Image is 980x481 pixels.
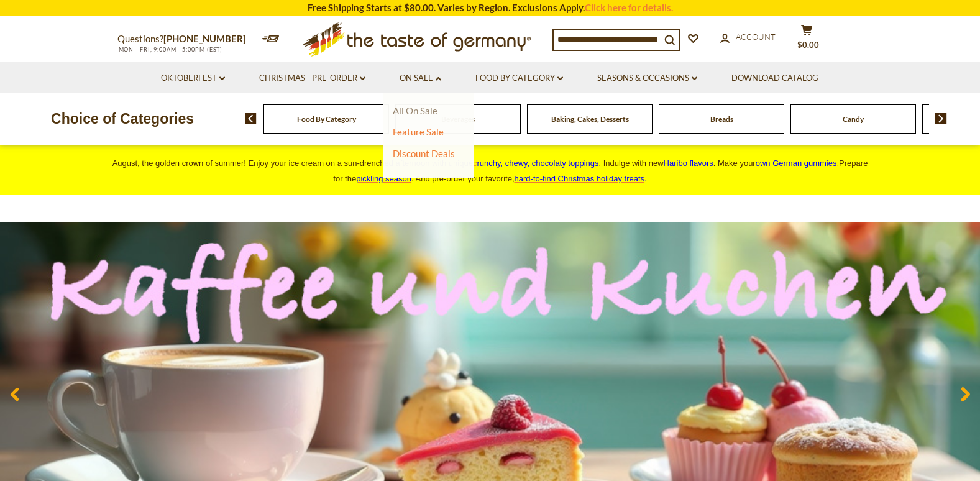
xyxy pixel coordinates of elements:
[756,158,837,168] span: own German gummies
[843,114,864,124] a: Candy
[117,46,223,53] span: MON - FRI, 9:00AM - 5:00PM (EST)
[736,32,776,42] span: Account
[797,40,819,50] span: $0.00
[161,71,225,85] a: Oktoberfest
[356,174,411,183] a: pickling season
[473,158,599,168] a: crunchy, chewy, chocolaty toppings
[789,24,826,55] button: $0.00
[710,114,733,124] a: Breads
[117,31,255,47] p: Questions?
[731,71,818,85] a: Download Catalog
[664,158,713,168] a: Haribo flavors
[163,33,246,44] a: [PHONE_NUMBER]
[393,126,444,137] a: Feature Sale
[393,145,455,162] a: Discount Deals
[477,158,598,168] span: runchy, chewy, chocolaty toppings
[259,71,365,85] a: Christmas - PRE-ORDER
[475,71,563,85] a: Food By Category
[935,113,947,124] img: next arrow
[756,158,839,168] a: own German gummies.
[515,174,645,183] a: hard-to-find Christmas holiday treats
[597,71,697,85] a: Seasons & Occasions
[393,105,437,116] a: All On Sale
[515,174,647,183] span: .
[720,30,776,44] a: Account
[245,113,257,124] img: previous arrow
[297,114,356,124] a: Food By Category
[112,158,868,183] span: August, the golden crown of summer! Enjoy your ice cream on a sun-drenched afternoon with unique ...
[585,2,673,13] a: Click here for details.
[551,114,629,124] a: Baking, Cakes, Desserts
[400,71,441,85] a: On Sale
